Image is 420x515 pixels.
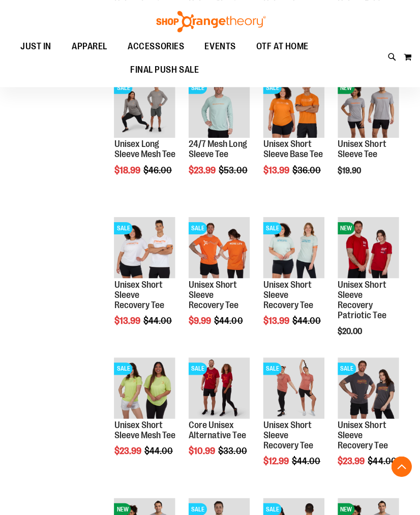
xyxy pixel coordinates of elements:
a: Product image for Unisex Short Sleeve Base TeeSALE [262,76,323,138]
a: Product image for Unisex Short Sleeve Mesh TeeSALE [113,355,174,418]
img: Product image for Unisex Short Sleeve Recovery Tee [336,355,397,416]
span: JUST IN [20,35,51,57]
div: product [183,350,254,479]
span: SALE [262,81,280,93]
a: Unisex Short Sleeve Base Tee [262,138,321,158]
span: SALE [188,360,206,373]
span: $19.90 [336,165,361,174]
a: Unisex Short Sleeve Recovery Patriotic Tee [336,278,384,318]
span: $13.99 [262,314,289,324]
div: product [183,71,254,200]
div: product [331,350,402,489]
img: Product image for Unisex Short Sleeve Recovery Tee [262,355,323,416]
a: Product image for Unisex Short Sleeve Recovery Patriotic TeeNEW [336,216,397,278]
span: SALE [113,81,132,93]
img: Unisex Short Sleeve Tee [336,76,397,137]
a: 24/7 Mesh Long Sleeve Tee [188,138,246,158]
img: Product image for Unisex Short Sleeve Recovery Patriotic Tee [336,216,397,277]
img: Product image for Unisex Short Sleeve Recovery Tee [113,216,174,277]
a: Product image for Unisex Short Sleeve Recovery TeeSALE [113,216,174,278]
span: NEW [336,500,353,512]
a: OTF AT HOME [245,35,318,58]
span: $44.00 [142,314,172,324]
a: Core Unisex Alternative Tee [188,417,245,438]
a: Unisex Short Sleeve Recovery Tee [336,417,386,448]
span: $12.99 [262,453,289,464]
span: SALE [188,221,206,233]
span: $18.99 [113,164,141,174]
span: EVENTS [204,35,235,57]
a: EVENTS [194,35,245,58]
span: $23.99 [336,453,365,464]
a: Product image for Unisex Short Sleeve Recovery TeeSALE [188,216,249,278]
span: $53.00 [218,164,248,174]
span: ACCESSORIES [127,35,184,57]
a: Product image for Unisex Short Sleeve Recovery TeeSALE [262,355,323,418]
span: SALE [262,360,280,373]
img: Unisex Long Sleeve Mesh Tee primary image [113,76,174,137]
div: product [257,71,328,200]
img: Product image for Unisex Short Sleeve Recovery Tee [188,216,249,277]
span: NEW [113,500,130,512]
img: Shop Orangetheory [154,11,266,32]
span: $44.00 [291,314,321,324]
span: $10.99 [188,443,216,453]
span: $33.00 [217,443,247,453]
a: Unisex Short Sleeve Recovery Tee [113,278,163,308]
a: Unisex Long Sleeve Mesh Tee primary imageSALE [113,76,174,138]
div: product [108,350,179,479]
div: product [331,210,402,359]
span: OTF AT HOME [255,35,308,57]
a: FINAL PUSH SALE [119,58,208,81]
a: Main Image of 1457095SALE [188,76,249,138]
div: product [108,71,179,200]
span: $20.00 [336,325,362,334]
a: Main of 2024 AUGUST Unisex Short Sleeve Recovery TeeSALE [262,216,323,278]
span: FINAL PUSH SALE [130,58,198,81]
img: Product image for Unisex Short Sleeve Base Tee [262,76,323,137]
a: Unisex Short Sleeve Tee [336,138,384,158]
span: SALE [262,221,280,233]
span: $44.00 [213,314,243,324]
a: Unisex Short Sleeve Recovery Tee [188,278,237,308]
span: SALE [113,221,132,233]
span: $44.00 [143,443,173,453]
a: Unisex Long Sleeve Mesh Tee [113,138,174,158]
img: Product image for Unisex Short Sleeve Mesh Tee [113,355,174,416]
span: $36.00 [291,164,321,174]
a: Unisex Short Sleeve Recovery Tee [262,278,312,308]
a: APPAREL [62,35,117,57]
span: SALE [113,360,132,373]
div: product [108,210,179,349]
span: $23.99 [113,443,142,453]
span: SALE [188,500,206,512]
span: SALE [262,500,280,512]
span: NEW [336,221,353,233]
a: JUST IN [10,35,62,58]
div: product [331,71,402,200]
a: Product image for Unisex Short Sleeve Recovery TeeSALE [336,355,397,418]
div: product [183,210,254,349]
div: product [257,350,328,489]
a: Unisex Short Sleeve TeeNEW [336,76,397,138]
span: $13.99 [113,314,141,324]
a: Product image for Core Unisex Alternative TeeSALE [188,355,249,418]
a: Unisex Short Sleeve Mesh Tee [113,417,174,438]
span: $46.00 [142,164,172,174]
span: SALE [188,81,206,93]
img: Main of 2024 AUGUST Unisex Short Sleeve Recovery Tee [262,216,323,277]
span: $13.99 [262,164,289,174]
div: product [257,210,328,349]
span: $44.00 [290,453,320,464]
span: SALE [336,360,354,373]
a: ACCESSORIES [117,35,194,58]
span: NEW [336,81,353,93]
button: Back To Top [389,454,410,474]
img: Main Image of 1457095 [188,76,249,137]
span: $9.99 [188,314,212,324]
span: $23.99 [188,164,216,174]
span: APPAREL [72,35,107,57]
img: Product image for Core Unisex Alternative Tee [188,355,249,416]
span: $44.00 [366,453,396,464]
a: Unisex Short Sleeve Recovery Tee [262,417,312,448]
